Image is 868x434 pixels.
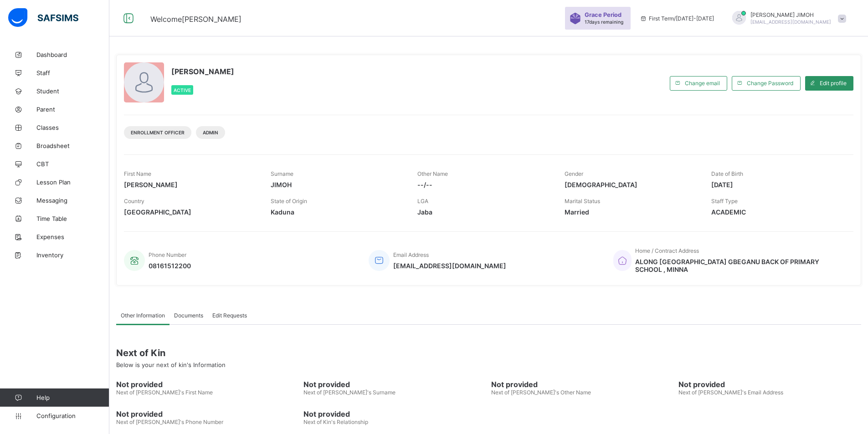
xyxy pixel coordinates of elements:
span: Gender [565,170,583,177]
span: Home / Contract Address [635,247,699,254]
span: Next of [PERSON_NAME]'s First Name [116,389,213,396]
span: Change email [685,80,720,87]
span: [PERSON_NAME] JIMOH [750,11,831,18]
span: Kaduna [271,208,404,216]
span: Next of [PERSON_NAME]'s Email Address [678,389,783,396]
span: Staff [36,69,109,77]
span: Messaging [36,197,109,204]
span: Student [36,87,109,95]
span: Time Table [36,215,109,222]
span: Email Address [393,251,429,258]
span: Inventory [36,251,109,259]
span: Broadsheet [36,142,109,149]
span: Married [565,208,698,216]
span: [PERSON_NAME] [171,67,234,76]
span: ACADEMIC [711,208,844,216]
span: Marital Status [565,198,600,204]
span: 08161512200 [149,262,191,270]
span: Other Name [417,170,448,177]
span: Expenses [36,233,109,240]
span: Edit profile [820,80,847,87]
span: [GEOGRAPHIC_DATA] [124,208,257,216]
span: Welcome [PERSON_NAME] [150,15,241,24]
span: Staff Type [711,198,738,204]
span: Admin [203,130,218,135]
span: Help [36,394,109,401]
span: State of Origin [271,198,307,204]
span: Not provided [491,380,674,389]
span: session/term information [640,15,714,22]
span: First Name [124,170,151,177]
span: Configuration [36,412,109,419]
span: [DATE] [711,181,844,189]
span: JIMOH [271,181,404,189]
span: Parent [36,106,109,113]
span: [PERSON_NAME] [124,181,257,189]
span: Next of Kin [116,347,861,358]
span: LGA [417,198,428,204]
span: Not provided [303,380,486,389]
span: Change Password [747,80,793,87]
span: Not provided [303,409,486,419]
span: [EMAIL_ADDRESS][DOMAIN_NAME] [393,262,506,270]
span: CBT [36,160,109,168]
span: Next of [PERSON_NAME]'s Phone Number [116,419,223,425]
span: Lesson Plan [36,179,109,186]
span: Next of Kin's Relationship [303,419,368,425]
span: ALONG [GEOGRAPHIC_DATA] GBEGANU BACK OF PRIMARY SCHOOL , MINNA [635,258,844,273]
span: Active [174,87,191,93]
img: safsims [8,8,78,27]
span: Phone Number [149,251,186,258]
span: Dashboard [36,51,109,58]
div: ABDULAKEEMJIMOH [723,11,851,26]
span: Date of Birth [711,170,743,177]
span: 17 days remaining [585,19,623,25]
span: [DEMOGRAPHIC_DATA] [565,181,698,189]
span: Grace Period [585,11,621,18]
span: Edit Requests [212,312,247,319]
span: Documents [174,312,203,319]
img: sticker-purple.71386a28dfed39d6af7621340158ba97.svg [570,13,581,24]
span: Country [124,198,144,204]
span: Classes [36,124,109,131]
span: --/-- [417,181,550,189]
span: Jaba [417,208,550,216]
span: Other Information [121,312,165,319]
span: Enrollment Officer [131,130,185,135]
span: [EMAIL_ADDRESS][DOMAIN_NAME] [750,19,831,25]
span: Next of [PERSON_NAME]'s Other Name [491,389,591,396]
span: Not provided [116,409,299,419]
span: Below is your next of kin's Information [116,361,226,368]
span: Not provided [116,380,299,389]
span: Surname [271,170,293,177]
span: Not provided [678,380,861,389]
span: Next of [PERSON_NAME]'s Surname [303,389,395,396]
